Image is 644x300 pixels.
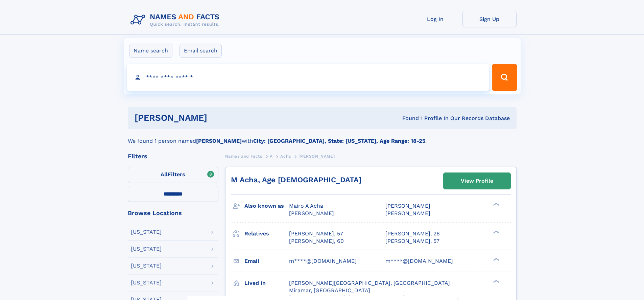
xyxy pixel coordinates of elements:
span: [PERSON_NAME] [289,210,334,216]
h3: Relatives [244,228,289,239]
span: Miramar, [GEOGRAPHIC_DATA] [289,287,370,294]
a: A [270,152,273,160]
div: Found 1 Profile In Our Records Database [305,115,510,122]
a: Log In [408,11,462,27]
label: Name search [129,44,172,58]
div: ❯ [492,230,500,234]
span: A [270,154,273,159]
div: ❯ [492,257,500,261]
a: [PERSON_NAME], 57 [385,237,439,245]
span: Acha [280,154,291,159]
span: [PERSON_NAME][GEOGRAPHIC_DATA], [GEOGRAPHIC_DATA] [289,280,450,286]
div: Browse Locations [128,210,218,216]
div: ❯ [492,279,500,283]
span: Mairo A Acha [289,203,323,209]
b: [PERSON_NAME] [196,138,242,144]
a: [PERSON_NAME], 57 [289,230,343,237]
div: ❯ [492,202,500,207]
div: [US_STATE] [131,229,162,235]
div: [US_STATE] [131,280,162,285]
h1: [PERSON_NAME] [135,114,305,122]
input: search input [127,64,489,91]
h3: Email [244,255,289,267]
div: [US_STATE] [131,263,162,269]
span: [PERSON_NAME] [299,154,335,159]
span: All [161,171,168,178]
img: Logo Names and Facts [128,11,225,29]
div: Filters [128,153,218,159]
a: Acha [280,152,291,160]
label: Filters [128,167,218,183]
span: [PERSON_NAME] [385,203,430,209]
label: Email search [180,44,222,58]
div: [US_STATE] [131,246,162,252]
a: M Acha, Age [DEMOGRAPHIC_DATA] [231,176,361,184]
div: We found 1 person named with . [128,129,517,145]
button: Search Button [492,64,517,91]
a: [PERSON_NAME], 60 [289,237,344,245]
span: [PERSON_NAME] [385,210,430,216]
b: City: [GEOGRAPHIC_DATA], State: [US_STATE], Age Range: 18-25 [253,138,425,144]
h3: Lived in [244,277,289,289]
a: [PERSON_NAME], 26 [385,230,440,237]
a: Sign Up [462,11,517,27]
a: View Profile [444,173,510,189]
a: Names and Facts [225,152,262,160]
div: View Profile [461,173,493,189]
h3: Also known as [244,200,289,212]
